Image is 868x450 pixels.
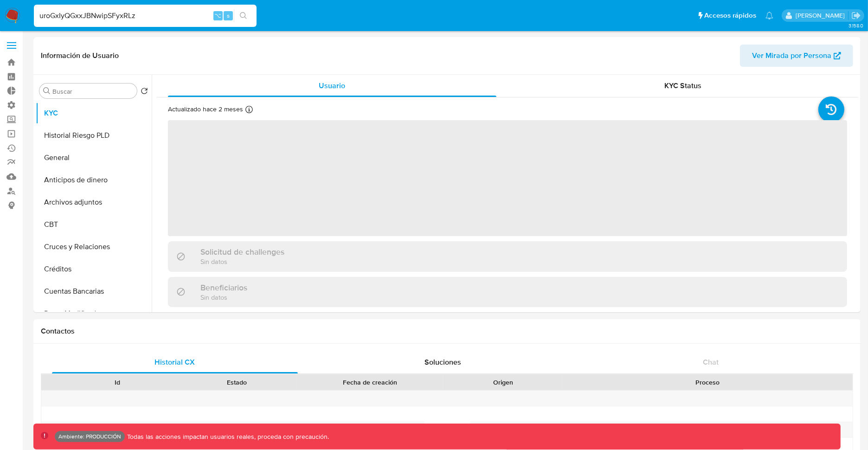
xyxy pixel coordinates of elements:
[796,11,848,20] p: david.garay@mercadolibre.com.co
[200,257,284,266] p: Sin datos
[200,247,284,257] h3: Solicitud de challenges
[752,45,831,67] span: Ver Mirada por Persona
[303,378,437,387] div: Fecha de creación
[36,258,152,280] button: Créditos
[36,280,152,302] button: Cuentas Bancarias
[184,378,290,387] div: Estado
[664,80,701,91] span: KYC Status
[64,378,171,387] div: Id
[168,241,847,271] div: Solicitud de challengesSin datos
[851,11,861,20] a: Salir
[168,120,847,236] span: ‌
[36,169,152,191] button: Anticipos de dinero
[41,327,853,336] h1: Contactos
[740,45,853,67] button: Ver Mirada por Persona
[125,432,329,441] p: Todas las acciones impactan usuarios reales, proceda con precaución.
[36,236,152,258] button: Cruces y Relaciones
[36,147,152,169] button: General
[200,283,247,293] h3: Beneficiarios
[450,378,556,387] div: Origen
[168,277,847,307] div: BeneficiariosSin datos
[704,11,756,20] span: Accesos rápidos
[319,80,346,91] span: Usuario
[227,11,230,20] span: s
[141,87,148,97] button: Volver al orden por defecto
[36,213,152,236] button: CBT
[168,105,243,114] p: Actualizado hace 2 meses
[703,357,719,367] span: Chat
[34,10,257,22] input: Buscar usuario o caso...
[154,357,195,367] span: Historial CX
[200,293,247,302] p: Sin datos
[424,357,461,367] span: Soluciones
[43,87,51,95] button: Buscar
[41,51,119,60] h1: Información de Usuario
[58,435,121,438] p: Ambiente: PRODUCCIÓN
[36,102,152,124] button: KYC
[234,9,253,22] button: search-icon
[214,11,221,20] span: ⌥
[569,378,846,387] div: Proceso
[52,87,133,96] input: Buscar
[765,12,773,19] a: Notificaciones
[36,302,152,325] button: Datos Modificados
[36,124,152,147] button: Historial Riesgo PLD
[36,191,152,213] button: Archivos adjuntos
